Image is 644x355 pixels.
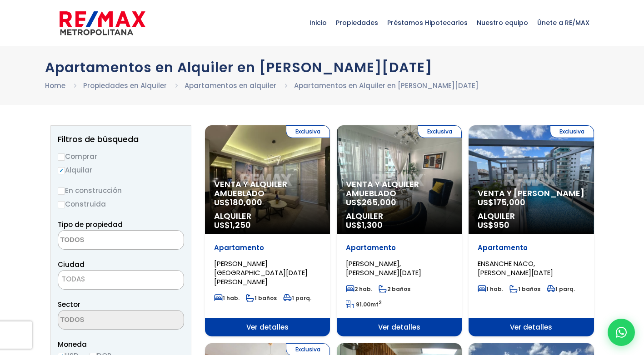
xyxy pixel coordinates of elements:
[58,187,65,195] input: En construcción
[550,125,594,138] span: Exclusiva
[478,197,525,208] span: US$
[58,153,65,161] input: Comprar
[478,189,584,198] span: Venta y [PERSON_NAME]
[246,294,277,302] span: 1 baños
[185,81,276,90] a: Apartamentos en alquiler
[58,220,123,229] span: Tipo de propiedad
[379,299,382,306] sup: 2
[346,285,372,293] span: 2 hab.
[58,300,80,309] span: Sector
[62,274,85,284] span: TODAS
[346,259,421,277] span: [PERSON_NAME], [PERSON_NAME][DATE]
[214,259,308,286] span: [PERSON_NAME][GEOGRAPHIC_DATA][DATE][PERSON_NAME]
[383,9,472,36] span: Préstamos Hipotecarios
[58,167,65,174] input: Alquilar
[58,270,184,290] span: TODAS
[362,197,396,208] span: 265,000
[509,285,540,293] span: 1 baños
[478,212,584,221] span: Alquiler
[58,151,184,162] label: Comprar
[346,197,396,208] span: US$
[58,260,85,269] span: Ciudad
[533,9,594,36] span: Únete a RE/MAX
[214,197,262,208] span: US$
[214,219,251,231] span: US$
[286,125,330,138] span: Exclusiva
[418,125,462,138] span: Exclusiva
[214,294,240,302] span: 1 hab.
[283,294,311,302] span: 1 parq.
[58,273,184,286] span: TODAS
[58,311,146,330] textarea: Search
[214,212,321,221] span: Alquiler
[478,219,509,231] span: US$
[356,301,370,308] span: 91.00
[337,318,462,336] span: Ver detalles
[362,219,383,231] span: 1,300
[58,135,184,144] h2: Filtros de búsqueda
[45,81,65,90] a: Home
[58,185,184,196] label: En construcción
[547,285,575,293] span: 1 parq.
[469,318,594,336] span: Ver detalles
[346,212,453,221] span: Alquiler
[331,9,383,36] span: Propiedades
[230,219,251,231] span: 1,250
[214,243,321,252] p: Apartamento
[379,285,410,293] span: 2 baños
[230,197,262,208] span: 180,000
[346,243,453,252] p: Apartamento
[58,339,184,350] span: Moneda
[478,243,584,252] p: Apartamento
[346,219,383,231] span: US$
[478,285,503,293] span: 1 hab.
[346,180,453,198] span: Venta y alquiler amueblado
[478,259,553,277] span: ENSANCHE NACO, [PERSON_NAME][DATE]
[346,301,382,308] span: mt
[83,81,167,90] a: Propiedades en Alquiler
[45,59,599,75] h1: Apartamentos en Alquiler en [PERSON_NAME][DATE]
[294,80,479,91] li: Apartamentos en Alquiler en [PERSON_NAME][DATE]
[337,125,462,336] a: Exclusiva Venta y alquiler amueblado US$265,000 Alquiler US$1,300 Apartamento [PERSON_NAME], [PER...
[472,9,533,36] span: Nuestro equipo
[58,231,146,250] textarea: Search
[469,125,594,336] a: Exclusiva Venta y [PERSON_NAME] US$175,000 Alquiler US$950 Apartamento ENSANCHE NACO, [PERSON_NAM...
[58,164,184,176] label: Alquilar
[305,9,331,36] span: Inicio
[494,197,525,208] span: 175,000
[60,10,145,37] img: remax-metropolitana-logo
[58,198,184,210] label: Construida
[205,318,330,336] span: Ver detalles
[214,180,321,198] span: Venta y alquiler amueblado
[205,125,330,336] a: Exclusiva Venta y alquiler amueblado US$180,000 Alquiler US$1,250 Apartamento [PERSON_NAME][GEOGR...
[494,219,509,231] span: 950
[58,201,65,208] input: Construida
